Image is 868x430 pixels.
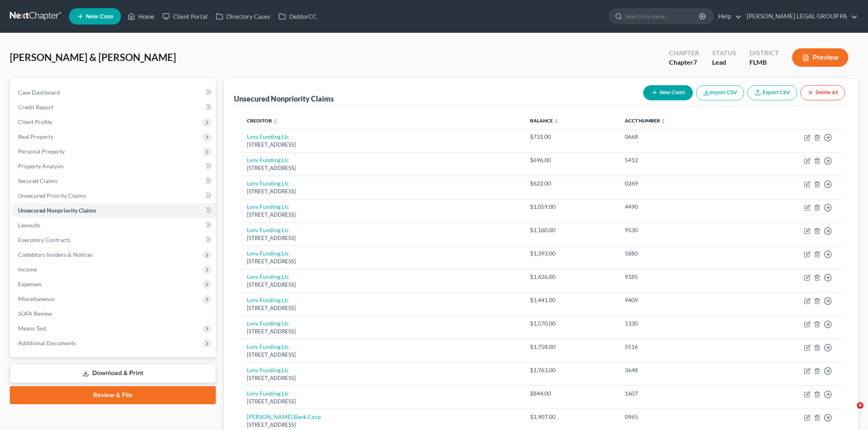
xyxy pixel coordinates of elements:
[530,179,612,188] div: $622.00
[712,58,736,67] div: Lead
[11,159,216,174] a: Property Analysis
[18,207,96,214] span: Unsecured Nonpriority Claims
[247,390,289,397] a: Lvnv Funding Llc
[530,249,612,258] div: $1,393.00
[714,9,742,24] a: Help
[530,366,612,374] div: $1,763.00
[18,192,86,199] span: Unsecured Priority Claims
[625,273,735,281] div: 9185
[625,133,735,141] div: 0668
[247,413,321,420] a: [PERSON_NAME] Bank Corp
[247,164,517,172] div: [STREET_ADDRESS]
[247,398,517,405] div: [STREET_ADDRESS]
[530,296,612,304] div: $1,441.00
[247,133,289,140] a: Lvnv Funding Llc
[123,9,158,24] a: Home
[247,304,517,312] div: [STREET_ADDRESS]
[86,14,113,20] span: New Case
[18,295,55,302] span: Miscellaneous
[625,249,735,258] div: 5880
[11,233,216,247] a: Executory Contracts
[18,133,53,140] span: Real Property
[234,94,334,104] div: Unsecured Nonpriority Claims
[625,203,735,211] div: 4490
[247,320,289,327] a: Lvnv Funding Llc
[247,211,517,219] div: [STREET_ADDRESS]
[247,156,289,163] a: Lvnv Funding Llc
[18,310,52,317] span: SOFA Review
[247,188,517,195] div: [STREET_ADDRESS]
[247,374,517,382] div: [STREET_ADDRESS]
[625,118,666,124] a: Acct Number unfold_more
[274,9,321,24] a: DebtorCC
[792,48,848,67] button: Preview
[749,48,779,58] div: District
[800,85,845,100] button: Delete All
[18,163,64,170] span: Property Analysis
[18,104,53,111] span: Credit Report
[18,266,37,273] span: Income
[273,119,278,124] i: unfold_more
[747,85,797,100] a: Export CSV
[530,319,612,328] div: $1,570.00
[530,156,612,164] div: $696.00
[10,386,216,404] a: Review & File
[18,177,57,184] span: Secured Claims
[18,118,52,125] span: Client Profile
[18,222,40,229] span: Lawsuits
[247,281,517,289] div: [STREET_ADDRESS]
[661,119,666,124] i: unfold_more
[10,364,216,383] a: Download & Print
[247,351,517,359] div: [STREET_ADDRESS]
[247,234,517,242] div: [STREET_ADDRESS]
[625,9,700,24] input: Search by name...
[247,421,517,429] div: [STREET_ADDRESS]
[11,203,216,218] a: Unsecured Nonpriority Claims
[530,226,612,234] div: $1,160.00
[742,9,858,24] a: [PERSON_NAME] LEGAL GROUP PA
[625,343,735,351] div: 5516
[247,273,289,280] a: Lvnv Funding Llc
[669,58,699,67] div: Chapter
[18,148,65,155] span: Personal Property
[749,58,779,67] div: FLMB
[625,366,735,374] div: 3648
[530,273,612,281] div: $1,426.00
[247,141,517,149] div: [STREET_ADDRESS]
[247,250,289,257] a: Lvnv Funding Llc
[212,9,274,24] a: Directory Cases
[840,402,860,422] iframe: Intercom live chat
[669,48,699,58] div: Chapter
[18,251,93,258] span: Codebtors Insiders & Notices
[247,180,289,187] a: Lvnv Funding Llc
[247,203,289,210] a: Lvnv Funding Llc
[530,133,612,141] div: $731.00
[11,218,216,233] a: Lawsuits
[18,89,60,96] span: Case Dashboard
[18,281,41,287] span: Expenses
[530,203,612,211] div: $1,059.00
[530,118,559,124] a: Balance unfold_more
[712,48,736,58] div: Status
[625,319,735,328] div: 1330
[625,296,735,304] div: 9409
[857,402,863,409] span: 6
[18,339,76,346] span: Additional Documents
[11,306,216,321] a: SOFA Review
[158,9,212,24] a: Client Portal
[11,188,216,203] a: Unsecured Priority Claims
[530,343,612,351] div: $1,758.00
[247,343,289,350] a: Lvnv Funding Llc
[643,85,693,100] button: New Claim
[247,328,517,335] div: [STREET_ADDRESS]
[696,85,744,100] button: Import CSV
[10,51,176,63] span: [PERSON_NAME] & [PERSON_NAME]
[247,226,289,233] a: Lvnv Funding Llc
[247,258,517,265] div: [STREET_ADDRESS]
[625,389,735,398] div: 1607
[11,100,216,115] a: Credit Report
[11,85,216,100] a: Case Dashboard
[247,118,278,124] a: Creditor unfold_more
[530,389,612,398] div: $844.00
[530,413,612,421] div: $1,907.00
